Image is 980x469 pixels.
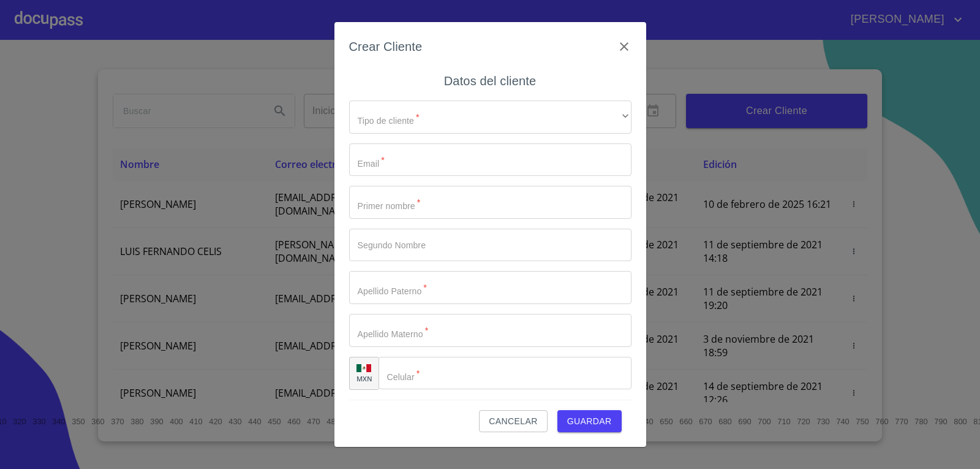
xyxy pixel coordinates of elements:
[479,410,547,433] button: Cancelar
[349,37,423,56] h6: Crear Cliente
[557,410,622,433] button: Guardar
[349,101,631,134] div: ​
[489,414,537,429] span: Cancelar
[356,364,371,373] img: R93DlvwvvjP9fbrDwZeCRYBHk45OWMq+AAOlFVsxT89f82nwPLnD58IP7+ANJEaWYhP0Tx8kkA0WlQMPQsAAgwAOmBj20AXj6...
[356,374,372,383] p: MXN
[567,414,612,429] span: Guardar
[444,71,536,91] h6: Datos del cliente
